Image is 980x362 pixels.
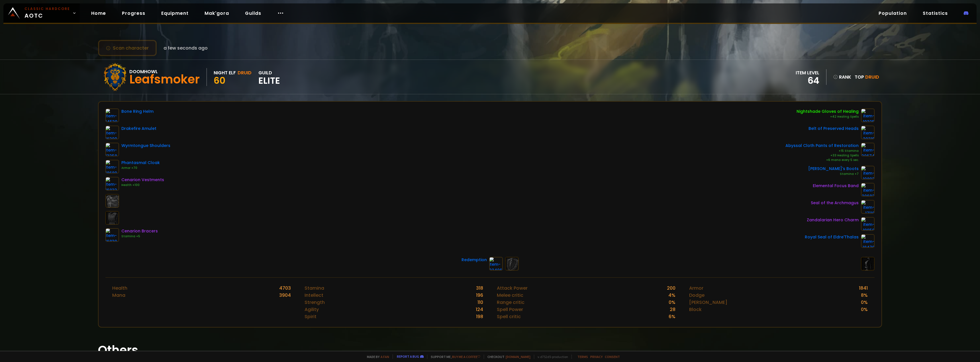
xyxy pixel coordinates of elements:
[497,292,523,299] div: Melee critic
[669,313,675,320] div: 6 %
[121,183,164,187] div: Health +100
[489,257,503,271] img: item-22406
[861,306,868,313] div: 0 %
[258,76,280,85] span: Elite
[98,341,882,359] h1: Others
[865,74,879,80] span: Druid
[3,3,80,23] a: Classic HardcoreAOTC
[121,143,170,149] div: Wyrmtongue Shoulders
[808,126,859,132] div: Belt of Preserved Heads
[785,158,859,162] div: +6 mana every 5 sec.
[105,109,119,122] img: item-14539
[121,228,158,234] div: Cenarion Bracers
[121,177,164,183] div: Cenarion Vestments
[476,313,483,320] div: 198
[121,126,156,132] div: Drakefire Amulet
[112,285,127,292] div: Health
[785,153,859,158] div: +33 Healing Spells
[861,143,875,156] img: item-20674
[117,7,150,19] a: Progress
[506,355,530,359] a: [DOMAIN_NAME]
[87,7,111,19] a: Home
[214,69,236,76] div: Night Elf
[476,306,483,313] div: 124
[112,292,125,299] div: Mana
[497,299,524,306] div: Range critic
[497,306,523,313] div: Spell Power
[258,69,280,85] div: guild
[397,354,419,359] a: Report a bug
[462,257,487,263] div: Redemption
[476,285,483,292] div: 318
[240,7,266,19] a: Guilds
[214,74,225,87] span: 60
[785,149,859,153] div: +15 Stamina
[805,234,859,240] div: Royal Seal of Eldre'Thalas
[670,306,675,313] div: 28
[855,73,879,81] div: Top
[105,143,119,156] img: item-13358
[785,143,859,149] div: Abyssal Cloth Pants of Restoration
[200,7,234,19] a: Mak'gora
[874,7,911,19] a: Population
[689,292,705,299] div: Dodge
[305,313,317,320] div: Spirit
[861,183,875,197] img: item-20682
[305,292,323,299] div: Intellect
[157,7,193,19] a: Equipment
[918,7,952,19] a: Statistics
[861,292,868,299] div: 8 %
[305,299,325,306] div: Strength
[105,126,119,139] img: item-16309
[668,292,675,299] div: 4 %
[129,68,200,75] div: Doomhowl
[577,355,588,359] a: Terms
[364,355,389,359] span: Made by
[477,299,483,306] div: 110
[305,306,319,313] div: Agility
[861,234,875,248] img: item-18470
[98,40,157,56] button: Scan character
[807,217,859,223] div: Zandalarian Hero Charm
[121,160,160,166] div: Phantasmal Cloak
[797,109,859,114] div: Nightshade Gloves of Healing
[796,76,819,85] div: 64
[667,285,675,292] div: 200
[808,166,859,172] div: [PERSON_NAME]'s Boots
[121,109,154,114] div: Bone Ring Helm
[861,217,875,231] img: item-19950
[497,313,521,320] div: Spell critic
[811,200,859,206] div: Seal of the Archmagus
[105,228,119,242] img: item-16830
[427,355,480,359] span: Support me,
[129,75,200,84] div: Leafsmoker
[497,285,528,292] div: Attack Power
[861,109,875,122] img: item-10225
[452,355,480,359] a: Buy me a coffee
[105,177,119,191] img: item-16833
[238,69,252,76] div: Druid
[534,355,568,359] span: v. d752d5 - production
[669,299,675,306] div: 0 %
[590,355,603,359] a: Privacy
[861,299,868,306] div: 0 %
[24,6,70,20] span: AOTC
[605,355,620,359] a: Consent
[861,166,875,179] img: item-19892
[861,200,875,214] img: item-17110
[861,126,875,139] img: item-20216
[859,285,868,292] div: 1841
[381,355,389,359] a: a fan
[484,355,530,359] span: Checkout
[105,160,119,173] img: item-18689
[689,285,703,292] div: Armor
[279,292,291,299] div: 3904
[813,183,859,189] div: Elemental Focus Band
[833,73,851,81] div: rank
[121,234,158,239] div: Stamina +5
[121,166,160,170] div: Armor +70
[279,285,291,292] div: 4703
[164,44,208,52] span: a few seconds ago
[796,69,819,76] div: item level
[689,299,727,306] div: [PERSON_NAME]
